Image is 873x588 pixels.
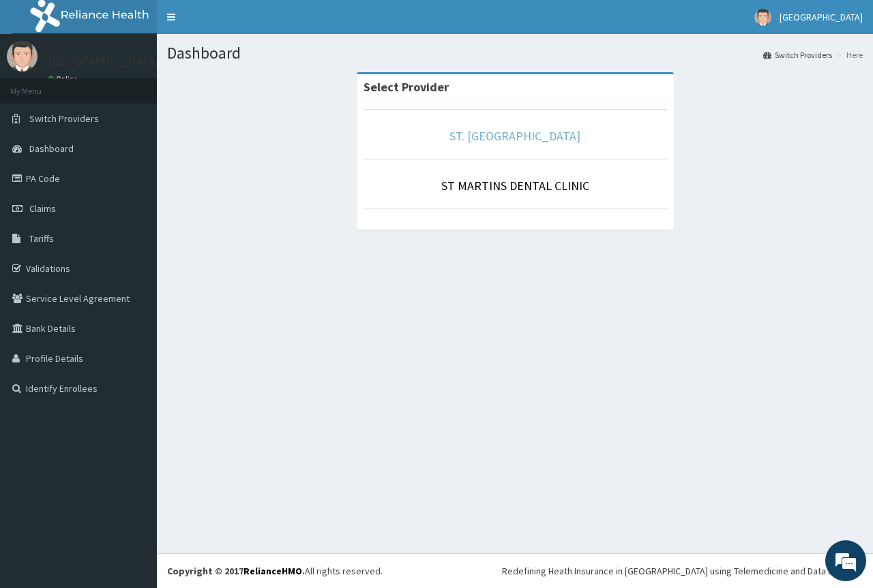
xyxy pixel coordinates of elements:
[502,564,863,578] div: Redefining Heath Insurance in [GEOGRAPHIC_DATA] using Telemedicine and Data Science!
[7,372,260,420] textarea: Type your message and hit 'Enter'
[79,172,188,309] span: We're online!
[167,565,305,577] strong: Copyright © 2017 .
[7,41,38,72] img: User Image
[157,553,873,588] footer: All rights reserved.
[224,7,256,40] div: Minimize live chat window
[48,74,80,84] a: Online
[243,565,302,577] a: RelianceHMO
[763,49,832,61] a: Switch Providers
[29,142,74,155] span: Dashboard
[449,128,580,144] a: ST. [GEOGRAPHIC_DATA]
[29,232,54,245] span: Tariffs
[364,79,449,95] strong: Select Provider
[25,68,55,102] img: d_794563401_company_1708531726252_794563401
[71,76,229,94] div: Chat with us now
[780,11,863,23] span: [GEOGRAPHIC_DATA]
[441,178,589,194] a: ST MARTINS DENTAL CLINIC
[754,9,771,26] img: User Image
[29,202,56,215] span: Claims
[833,49,863,61] li: Here
[29,112,99,125] span: Switch Providers
[48,55,160,67] p: [GEOGRAPHIC_DATA]
[167,44,863,62] h1: Dashboard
